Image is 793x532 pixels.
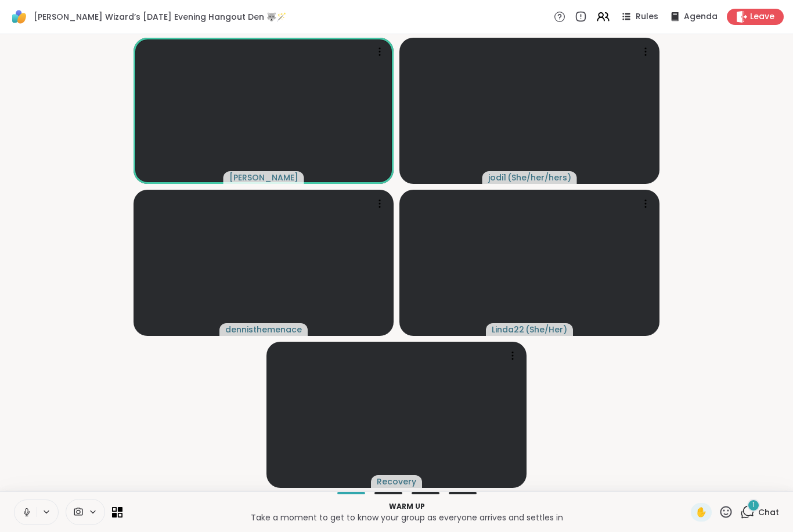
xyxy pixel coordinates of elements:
span: dennisthemenace [225,324,302,335]
span: Leave [750,11,774,23]
span: Agenda [684,11,718,23]
span: jodi1 [488,172,506,183]
img: ShareWell Logomark [9,7,29,27]
p: Take a moment to get to know your group as everyone arrives and settles in [129,512,684,523]
span: ( She/her/hers ) [507,172,571,183]
span: ( She/Her ) [525,324,567,335]
span: [PERSON_NAME] [229,172,298,183]
span: 1 [752,500,755,510]
span: Chat [758,506,779,518]
span: Linda22 [492,324,524,335]
span: Rules [636,11,658,23]
span: Recovery [377,476,416,487]
p: Warm up [129,501,684,512]
span: [PERSON_NAME] Wizard’s [DATE] Evening Hangout Den 🐺🪄 [34,11,286,23]
span: ✋ [695,505,707,519]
